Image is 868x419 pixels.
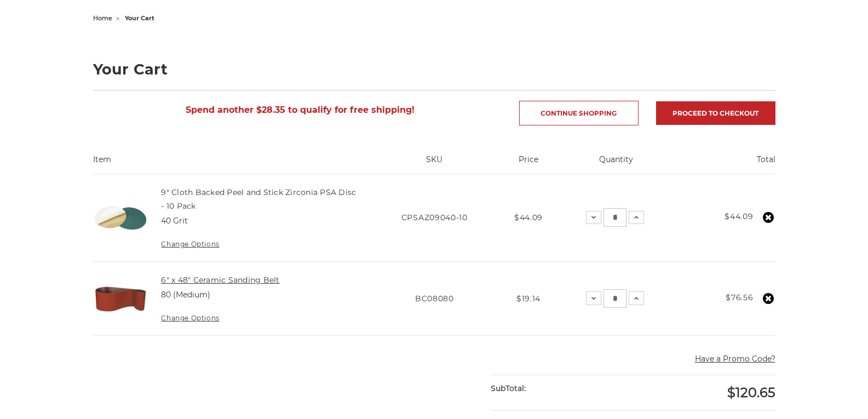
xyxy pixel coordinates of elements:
[161,187,356,210] a: 9" Cloth Backed Peel and Stick Zirconia PSA Disc - 10 Pack
[603,208,626,227] input: 9" Cloth Backed Peel and Stick Zirconia PSA Disc - 10 Pack Quantity:
[93,191,148,245] img: Zirc Peel and Stick cloth backed PSA discs
[161,289,210,301] dd: 80 (Medium)
[161,240,219,248] a: Change Options
[519,101,639,125] a: Continue Shopping
[726,292,753,302] strong: $76.56
[161,275,279,285] a: 6" x 48" Ceramic Sanding Belt
[161,215,188,227] dd: 40 Grit
[161,314,219,322] a: Change Options
[93,271,148,326] img: 6" x 48" Ceramic Sanding Belt
[93,14,112,22] a: home
[557,154,675,174] th: Quantity
[675,154,775,174] th: Total
[514,213,543,222] span: $44.09
[516,294,541,303] span: $19.14
[369,154,500,174] th: SKU
[725,211,753,221] strong: $44.09
[186,105,415,115] span: Spend another $28.35 to qualify for free shipping!
[603,289,626,308] input: 6" x 48" Ceramic Sanding Belt Quantity:
[695,353,775,365] button: Have a Promo Code?
[93,154,369,174] th: Item
[93,62,775,77] h1: Your Cart
[401,213,468,222] span: CPSAZ09040-10
[125,14,154,22] span: your cart
[491,375,633,402] div: SubTotal:
[656,101,775,125] a: Proceed to checkout
[500,154,556,174] th: Price
[727,384,775,400] span: $120.65
[415,294,454,303] span: BC08080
